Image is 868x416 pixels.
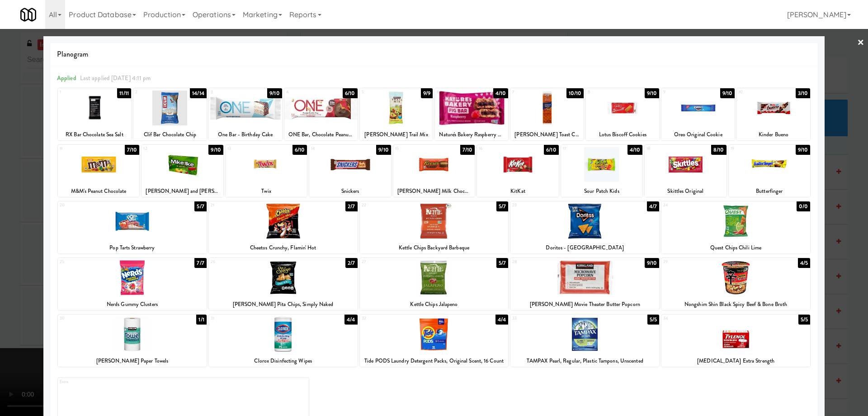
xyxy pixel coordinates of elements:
[661,201,810,253] div: 240/0Quest Chips Chili Lime
[646,145,685,153] div: 18
[311,186,389,197] div: Snickers
[661,129,735,140] div: Oreo Original Cookie
[395,145,434,153] div: 15
[135,129,205,140] div: Clif Bar Chocolate Chip
[345,201,357,211] div: 2/7
[142,186,223,197] div: [PERSON_NAME] and [PERSON_NAME] Original
[361,242,507,253] div: Kettle Chips Backyard Barbeque
[435,129,508,140] div: Nature's Bakery Raspberry Fig Bar
[209,299,358,310] div: [PERSON_NAME] Pita Chips, Simply Naked
[738,129,809,140] div: Kinder Bueno
[479,145,518,153] div: 16
[209,355,358,367] div: Clorox Disinfecting Wipes
[645,186,726,197] div: Skittles Original
[493,88,508,98] div: 4/10
[211,315,283,322] div: 31
[362,258,434,266] div: 27
[345,258,357,268] div: 2/7
[661,315,810,367] div: 345/5[MEDICAL_DATA] Extra Strength
[512,258,585,266] div: 28
[210,129,281,140] div: One Bar - Birthday Cake
[60,258,132,266] div: 25
[60,378,183,386] div: Extra
[286,88,321,96] div: 4
[211,201,283,209] div: 21
[737,88,810,140] div: 103/10Kinder Bueno
[311,145,350,153] div: 14
[60,88,94,96] div: 1
[309,186,391,197] div: Snickers
[360,355,509,367] div: Tide PODS Laundry Detergent Packs, Original Scent, 16 Count
[477,145,558,197] div: 166/10KitKat
[210,242,356,253] div: Cheetos Crunchy, Flamin' Hot
[376,145,391,155] div: 9/10
[60,315,132,322] div: 30
[510,258,659,310] div: 289/10[PERSON_NAME] Movie Theater Butter Popcorn
[510,355,659,367] div: TAMPAX Pearl, Regular, Plastic Tampons, Unscented
[720,88,735,98] div: 9/10
[194,201,206,211] div: 5/7
[267,88,282,98] div: 9/10
[58,242,207,253] div: Pop Tarts Strawberry
[512,129,582,140] div: [PERSON_NAME] Toast Chee Peanut Butter
[477,186,558,197] div: KitKat
[59,186,138,197] div: M&M's Peanut Chocolate
[211,258,283,266] div: 26
[227,145,266,153] div: 13
[798,315,810,325] div: 5/5
[60,201,132,209] div: 20
[58,299,207,310] div: Nerds Gummy Clusters
[563,145,602,153] div: 17
[360,201,509,253] div: 225/7Kettle Chips Backyard Barbeque
[796,145,810,155] div: 9/10
[663,258,736,266] div: 29
[58,186,139,197] div: M&M's Peanut Chocolate
[58,129,131,140] div: RX Bar Chocolate Sea Salt
[496,258,508,268] div: 5/7
[210,299,356,310] div: [PERSON_NAME] Pita Chips, Simply Naked
[512,201,585,209] div: 23
[495,315,508,325] div: 4/4
[663,201,736,209] div: 24
[227,186,306,197] div: Twix
[393,186,475,197] div: [PERSON_NAME] Milk Chocolate Peanut Butter
[125,145,139,155] div: 7/10
[226,145,307,197] div: 136/10Twix
[343,88,357,98] div: 6/10
[360,242,509,253] div: Kettle Chips Backyard Barbeque
[561,186,642,197] div: Sour Patch Kids
[360,88,433,140] div: 59/9[PERSON_NAME] Trail Mix
[510,129,584,140] div: [PERSON_NAME] Toast Chee Peanut Butter
[286,129,356,140] div: ONE Bar, Chocolate Peanut Butter Cup
[437,88,472,96] div: 6
[59,242,205,253] div: Pop Tarts Strawberry
[142,145,223,197] div: 129/10[PERSON_NAME] and [PERSON_NAME] Original
[59,355,205,367] div: [PERSON_NAME] Paper Towels
[663,129,733,140] div: Oreo Original Cookie
[393,145,475,197] div: 157/10[PERSON_NAME] Milk Chocolate Peanut Butter
[645,88,659,98] div: 9/10
[143,145,182,153] div: 12
[209,242,358,253] div: Cheetos Crunchy, Flamin' Hot
[663,88,698,96] div: 9
[360,129,433,140] div: [PERSON_NAME] Trail Mix
[711,145,726,155] div: 8/10
[58,88,131,140] div: 111/11RX Bar Chocolate Sea Salt
[395,186,473,197] div: [PERSON_NAME] Milk Chocolate Peanut Butter
[512,88,547,96] div: 7
[661,355,810,367] div: [MEDICAL_DATA] Extra Strength
[436,129,507,140] div: Nature's Bakery Raspberry Fig Bar
[544,145,558,155] div: 6/10
[797,201,810,211] div: 0/0
[209,258,358,310] div: 262/7[PERSON_NAME] Pita Chips, Simply Naked
[510,201,659,253] div: 234/7Doritos - [GEOGRAPHIC_DATA]
[209,88,282,140] div: 39/10One Bar - Birthday Cake
[646,186,725,197] div: Skittles Original
[57,48,811,61] span: Planogram
[194,258,206,268] div: 7/7
[209,201,358,253] div: 212/7Cheetos Crunchy, Flamin' Hot
[362,315,434,322] div: 32
[561,145,642,197] div: 174/10Sour Patch Kids
[512,355,658,367] div: TAMPAX Pearl, Regular, Plastic Tampons, Unscented
[510,88,584,140] div: 710/10[PERSON_NAME] Toast Chee Peanut Butter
